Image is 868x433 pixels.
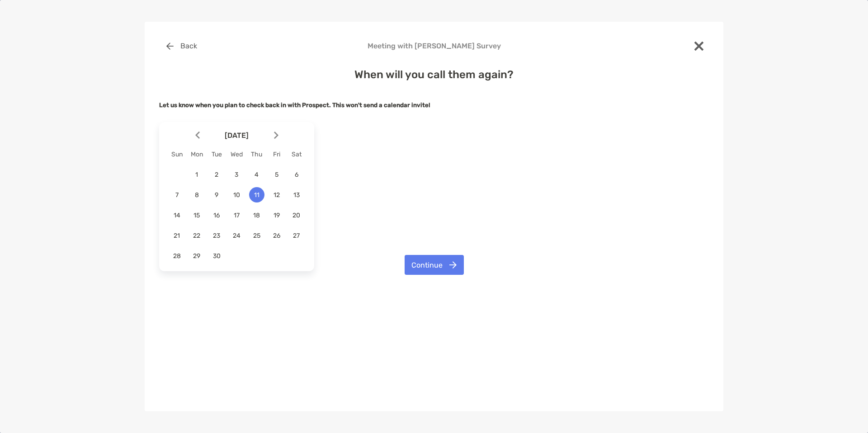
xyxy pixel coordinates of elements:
span: 30 [209,252,224,260]
div: Tue [207,151,226,158]
span: 10 [229,191,244,199]
span: 4 [249,171,264,179]
span: 12 [269,191,284,199]
strong: This won't send a calendar invite! [332,102,430,108]
span: 6 [289,171,304,179]
img: button icon [166,42,174,50]
span: 18 [249,212,264,219]
span: 29 [189,252,204,260]
img: Arrow icon [274,132,278,139]
button: Continue [405,255,464,275]
span: 23 [209,232,224,240]
button: Back [159,36,204,56]
span: 2 [209,171,224,179]
div: Wed [226,151,246,158]
img: button icon [449,261,457,268]
span: 3 [229,171,244,179]
span: [DATE] [202,131,272,140]
span: 7 [169,191,184,199]
span: 11 [249,191,264,199]
span: 24 [229,232,244,240]
span: 14 [169,212,184,219]
span: 8 [189,191,204,199]
div: Mon [187,151,207,158]
span: 20 [289,212,304,219]
span: 22 [189,232,204,240]
span: 25 [249,232,264,240]
h4: When will you call them again? [159,68,709,81]
span: 15 [189,212,204,219]
h4: Meeting with [PERSON_NAME] Survey [159,42,709,50]
span: 17 [229,212,244,219]
span: 13 [289,191,304,199]
img: Arrow icon [195,132,200,139]
span: 26 [269,232,284,240]
div: Sat [287,151,307,158]
span: 16 [209,212,224,219]
span: 1 [189,171,204,179]
h5: Let us know when you plan to check back in with Prospect. [159,102,709,108]
span: 27 [289,232,304,240]
span: 19 [269,212,284,219]
div: Fri [267,151,287,158]
span: 5 [269,171,284,179]
span: 9 [209,191,224,199]
div: Sun [167,151,187,158]
span: 28 [169,252,184,260]
span: 21 [169,232,184,240]
img: close modal [694,42,703,51]
div: Thu [247,151,267,158]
